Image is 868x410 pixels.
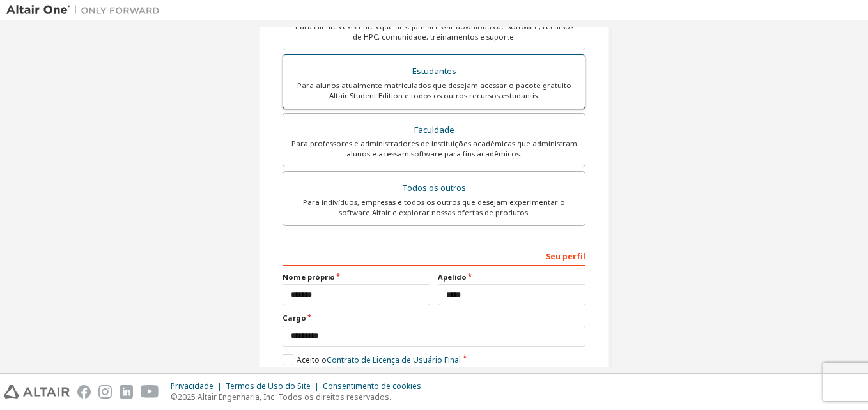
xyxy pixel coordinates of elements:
label: Cargo [283,313,585,323]
a: Contrato de Licença de Usuário Final [327,354,461,365]
div: Seu perfil [283,245,585,266]
div: Para professores e administradores de instituições acadêmicas que administram alunos e acessam so... [291,139,577,159]
p: © [171,391,429,402]
label: Aceito o [283,354,461,365]
div: Todos os outros [291,179,577,197]
div: Para indivíduos, empresas e todos os outros que desejam experimentar o software Altair e explorar... [291,197,577,218]
img: instagram.svg [98,385,112,399]
div: Privacidade [171,381,226,391]
div: Consentimento de cookies [323,381,429,391]
div: Para alunos atualmente matriculados que desejam acessar o pacote gratuito Altair Student Edition ... [291,80,577,101]
label: Nome próprio [283,272,430,282]
img: facebook.svg [77,385,91,399]
img: youtube.svg [141,385,159,399]
label: Apelido [438,272,585,282]
div: Termos de Uso do Site [226,381,323,391]
font: 2025 Altair Engenharia, Inc. Todos os direitos reservados. [178,391,391,402]
div: Estudantes [291,63,577,80]
div: Faculdade [291,121,577,139]
div: Para clientes existentes que desejam acessar downloads de software, recursos de HPC, comunidade, ... [291,22,577,42]
img: linkedin.svg [120,385,133,399]
img: altair_logo.svg [4,385,70,399]
img: Altair One [6,4,166,17]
